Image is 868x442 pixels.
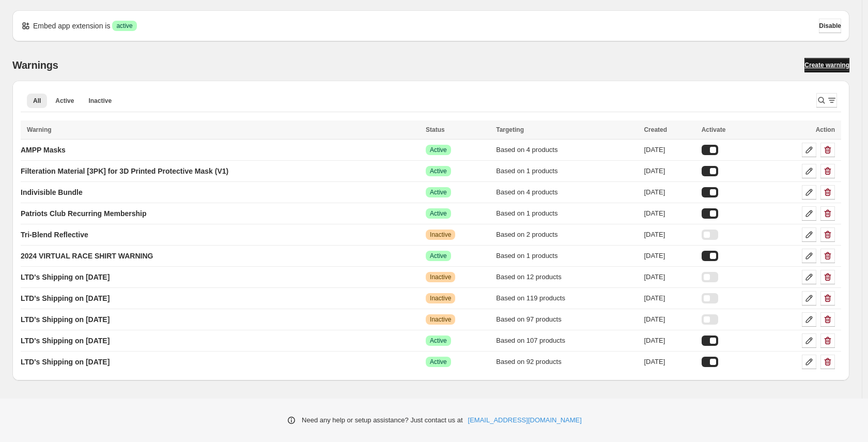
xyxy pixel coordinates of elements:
[21,354,110,370] a: LTD's Shipping on [DATE]
[116,22,132,30] span: active
[468,415,582,425] a: [EMAIL_ADDRESS][DOMAIN_NAME]
[496,208,638,219] div: Based on 1 products
[816,126,835,133] span: Action
[88,97,112,105] span: Inactive
[644,293,695,303] div: [DATE]
[644,145,695,155] div: [DATE]
[21,184,83,201] a: Indivisible Bundle
[804,61,849,69] span: Create warning
[804,58,849,72] a: Create warning
[21,311,110,328] a: LTD's Shipping on [DATE]
[430,273,451,281] span: Inactive
[496,293,638,303] div: Based on 119 products
[21,332,110,349] a: LTD's Shipping on [DATE]
[430,252,447,260] span: Active
[644,230,695,240] div: [DATE]
[21,187,83,197] p: Indivisible Bundle
[819,19,841,33] button: Disable
[21,248,153,264] a: 2024 VIRTUAL RACE SHIRT WARNING
[21,145,66,155] p: AMPP Masks
[430,358,447,366] span: Active
[819,22,841,30] span: Disable
[12,59,58,71] h2: Warnings
[21,269,110,285] a: LTD's Shipping on [DATE]
[55,97,74,105] span: Active
[21,251,153,261] p: 2024 VIRTUAL RACE SHIRT WARNING
[21,142,66,158] a: AMPP Masks
[644,166,695,176] div: [DATE]
[644,336,695,346] div: [DATE]
[496,251,638,261] div: Based on 1 products
[430,315,451,324] span: Inactive
[21,314,110,325] p: LTD's Shipping on [DATE]
[21,336,110,346] p: LTD's Shipping on [DATE]
[496,314,638,325] div: Based on 97 products
[702,126,726,133] span: Activate
[21,208,146,219] p: Patriots Club Recurring Membership
[644,357,695,367] div: [DATE]
[496,187,638,197] div: Based on 4 products
[430,188,447,196] span: Active
[21,230,88,240] p: Tri-Blend Reflective
[430,209,447,218] span: Active
[21,272,110,282] p: LTD's Shipping on [DATE]
[21,293,110,303] p: LTD's Shipping on [DATE]
[496,126,524,133] span: Targeting
[21,205,146,222] a: Patriots Club Recurring Membership
[33,21,110,31] p: Embed app extension is
[816,93,837,108] button: Search and filter results
[644,272,695,282] div: [DATE]
[21,290,110,307] a: LTD's Shipping on [DATE]
[27,126,52,133] span: Warning
[496,166,638,176] div: Based on 1 products
[496,272,638,282] div: Based on 12 products
[21,357,110,367] p: LTD's Shipping on [DATE]
[644,126,667,133] span: Created
[496,336,638,346] div: Based on 107 products
[496,357,638,367] div: Based on 92 products
[644,187,695,197] div: [DATE]
[430,146,447,154] span: Active
[21,226,88,243] a: Tri-Blend Reflective
[496,145,638,155] div: Based on 4 products
[430,231,451,239] span: Inactive
[430,294,451,302] span: Inactive
[21,163,228,179] a: Filteration Material [3PK] for 3D Printed Protective Mask (V1)
[644,251,695,261] div: [DATE]
[644,208,695,219] div: [DATE]
[430,337,447,345] span: Active
[33,97,41,105] span: All
[21,166,228,176] p: Filteration Material [3PK] for 3D Printed Protective Mask (V1)
[496,230,638,240] div: Based on 2 products
[644,314,695,325] div: [DATE]
[430,167,447,175] span: Active
[426,126,445,133] span: Status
